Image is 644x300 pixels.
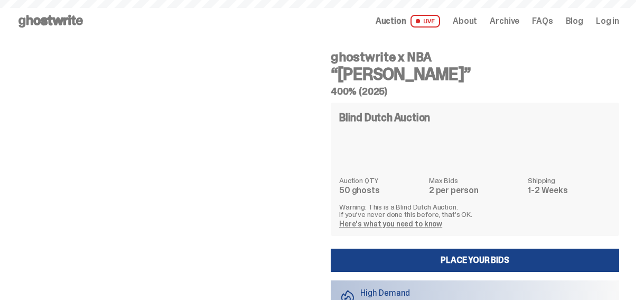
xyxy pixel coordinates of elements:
[339,219,442,229] a: Here's what you need to know
[339,177,423,184] dt: Auction QTY
[331,87,619,96] h5: 400% (2025)
[331,66,619,83] h3: “[PERSON_NAME]”
[528,177,611,184] dt: Shipping
[376,15,440,28] a: Auction LIVE
[429,186,521,195] dd: 2 per person
[339,186,423,195] dd: 50 ghosts
[429,177,521,184] dt: Max Bids
[532,17,553,25] a: FAQs
[376,17,406,25] span: Auction
[339,112,430,123] h4: Blind Dutch Auction
[331,51,619,63] h4: ghostwrite x NBA
[490,17,519,25] a: Archive
[596,17,619,25] a: Log in
[453,17,477,25] a: About
[331,249,619,272] a: Place your Bids
[566,17,583,25] a: Blog
[339,203,611,218] p: Warning: This is a Blind Dutch Auction. If you’ve never done this before, that’s OK.
[410,15,441,28] span: LIVE
[360,289,462,297] p: High Demand
[528,186,611,195] dd: 1-2 Weeks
